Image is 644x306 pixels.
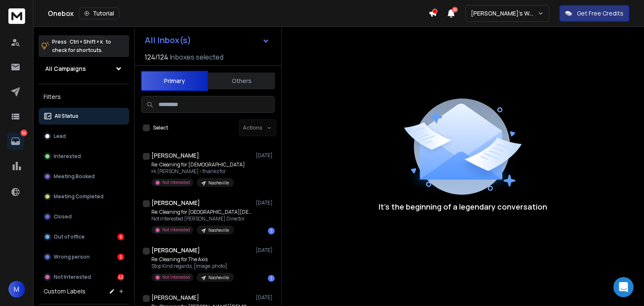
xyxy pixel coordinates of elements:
[39,60,129,77] button: All Campaigns
[68,37,104,47] span: Ctrl + Shift + k
[151,209,252,215] p: Re: Cleaning for [GEOGRAPHIC_DATA][DEMOGRAPHIC_DATA]
[7,133,24,150] a: 54
[151,263,234,270] p: Stop Kind regards, [image: photo]
[48,8,428,19] div: Onebox
[151,215,252,222] p: Not interested [PERSON_NAME] Director
[54,193,104,200] p: Meeting Completed
[208,72,275,90] button: Others
[44,287,86,296] h3: Custom Labels
[39,188,129,205] button: Meeting Completed
[8,281,25,298] button: M
[54,254,90,260] p: Wrong person
[151,199,200,207] h1: [PERSON_NAME]
[39,168,129,185] button: Meeting Booked
[151,151,199,160] h1: [PERSON_NAME]
[559,5,629,22] button: Get Free Credits
[141,71,208,91] button: Primary
[39,228,129,245] button: Out of office6
[39,91,129,103] h3: Filters
[39,108,129,124] button: All Status
[54,133,66,140] p: Lead
[151,246,200,254] h1: [PERSON_NAME]
[151,256,234,263] p: Re: Cleaning for The Axis
[117,233,124,240] div: 6
[39,208,129,225] button: Closed
[256,294,275,301] p: [DATE]
[138,32,276,49] button: All Inbox(s)
[151,293,199,302] h1: [PERSON_NAME]
[452,7,458,13] span: 50
[39,269,129,285] button: Not Interested43
[256,152,275,159] p: [DATE]
[471,9,538,18] p: [PERSON_NAME]'s Workspace
[208,275,229,281] p: Nasheville
[256,200,275,206] p: [DATE]
[162,274,190,280] p: Not Interested
[54,173,95,180] p: Meeting Booked
[145,52,168,62] span: 124 / 124
[208,227,229,233] p: Nasheville
[162,227,190,233] p: Not Interested
[268,275,275,282] div: 1
[52,38,111,54] p: Press to check for shortcuts.
[79,8,119,19] button: Tutorial
[170,52,223,62] h3: Inboxes selected
[117,274,124,280] div: 43
[613,277,634,297] div: Open Intercom Messenger
[268,228,275,234] div: 1
[45,65,86,73] h1: All Campaigns
[145,36,191,44] h1: All Inbox(s)
[39,148,129,165] button: Interested
[54,153,81,160] p: Interested
[55,113,78,119] p: All Status
[39,128,129,145] button: Lead
[151,168,245,175] p: Hi [PERSON_NAME] - thanks for
[256,247,275,254] p: [DATE]
[153,124,168,131] label: Select
[117,254,124,260] div: 5
[151,161,245,168] p: Re: Cleaning for [DEMOGRAPHIC_DATA]
[162,179,190,186] p: Not Interested
[54,274,91,280] p: Not Interested
[54,213,72,220] p: Closed
[21,130,27,136] p: 54
[54,233,85,240] p: Out of office
[39,249,129,265] button: Wrong person5
[379,201,547,213] p: It’s the beginning of a legendary conversation
[577,9,623,18] p: Get Free Credits
[208,180,229,186] p: Nasheville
